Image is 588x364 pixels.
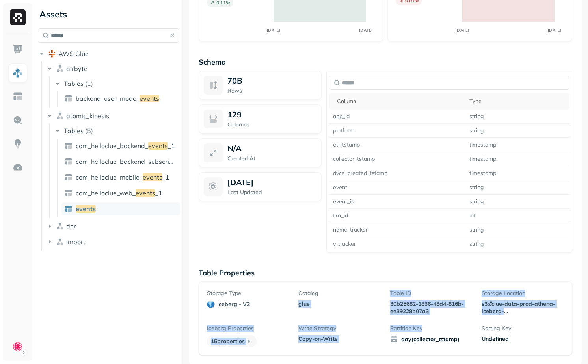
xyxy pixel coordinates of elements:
[76,142,148,150] span: com_helloclue_backend_
[227,177,253,187] p: [DATE]
[64,127,84,135] span: Tables
[227,155,316,162] p: Created At
[13,68,23,78] img: Assets
[482,290,564,297] p: Storage Location
[155,189,162,197] span: _1
[390,335,473,343] span: day(collector_tstamp)
[56,65,64,72] img: namespace
[76,205,96,213] span: events
[337,98,461,105] div: Column
[227,143,242,153] p: N/A
[76,173,143,181] span: com_helloclue_mobile_
[227,87,316,95] p: Rows
[46,220,180,232] button: der
[56,222,64,230] img: namespace
[482,335,564,343] div: Undefined
[465,223,569,237] td: string
[329,152,465,166] td: collector_tstamp
[85,127,93,135] p: ( 5 )
[65,142,73,150] img: table
[329,195,465,209] td: event_id
[329,124,465,138] td: platform
[465,166,569,180] td: timestamp
[298,325,381,332] p: Write Strategy
[66,238,86,246] span: import
[227,189,316,196] p: Last Updated
[148,142,168,150] span: events
[465,195,569,209] td: string
[76,189,136,197] span: com_helloclue_web_
[65,95,73,102] img: table
[465,124,569,138] td: string
[482,325,564,332] p: Sorting Key
[162,173,169,181] span: _1
[329,138,465,152] td: etl_tstamp
[46,62,180,75] button: airbyte
[76,158,187,165] span: com_helloclue_backend_subscription_
[61,139,180,152] a: com_helloclue_backend_events_1
[143,173,162,181] span: events
[56,112,64,120] img: namespace
[10,9,26,25] img: Ryft
[61,155,180,168] a: com_helloclue_backend_subscription_
[227,76,242,85] span: 70B
[46,110,180,122] button: atomic_kinesis
[207,290,289,297] p: Storage Type
[207,335,257,347] p: 15 properties
[390,325,473,332] p: Partition Key
[48,50,56,58] img: root
[465,152,569,166] td: timestamp
[65,173,73,181] img: table
[548,28,562,33] tspan: [DATE]
[56,238,64,246] img: namespace
[329,209,465,223] td: txn_id
[465,110,569,124] td: string
[390,300,473,315] p: 30b25682-1836-48d4-816b-ee39228b07a3
[217,301,250,308] p: iceberg - v2
[207,300,215,308] img: iceberg - v2
[13,44,23,54] img: Dashboard
[199,268,572,277] p: Table Properties
[465,180,569,195] td: string
[329,180,465,195] td: event
[469,98,566,105] div: Type
[13,115,23,125] img: Query Explorer
[65,158,73,165] img: table
[61,202,180,215] a: events
[456,28,469,33] tspan: [DATE]
[390,290,473,297] p: Table ID
[465,138,569,152] td: timestamp
[227,110,242,119] p: 129
[38,8,179,20] div: Assets
[465,209,569,223] td: int
[359,28,373,33] tspan: [DATE]
[482,300,564,315] p: s3://clue-data-prod-athena-iceberg-storage/iceberg/atomic_kinesis/events
[267,28,281,33] tspan: [DATE]
[298,290,381,297] p: Catalog
[65,189,73,197] img: table
[58,50,89,58] span: AWS Glue
[13,139,23,149] img: Insights
[85,80,93,87] p: ( 1 )
[168,142,175,150] span: _1
[298,300,381,308] p: glue
[13,162,23,173] img: Optimization
[329,110,465,124] td: app_id
[66,112,109,120] span: atomic_kinesis
[465,237,569,251] td: string
[329,166,465,180] td: dvce_created_tstamp
[207,325,289,332] p: Iceberg Properties
[298,335,381,343] p: Copy-on-Write
[12,341,23,352] img: Clue
[38,47,179,60] button: AWS Glue
[64,80,84,87] span: Tables
[46,236,180,248] button: import
[54,77,180,90] button: Tables(1)
[54,124,180,137] button: Tables(5)
[227,121,316,128] p: Columns
[61,92,180,105] a: backend_user_mode_events
[61,187,180,199] a: com_helloclue_web_events_1
[136,189,155,197] span: events
[66,65,87,72] span: airbyte
[140,95,159,102] span: events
